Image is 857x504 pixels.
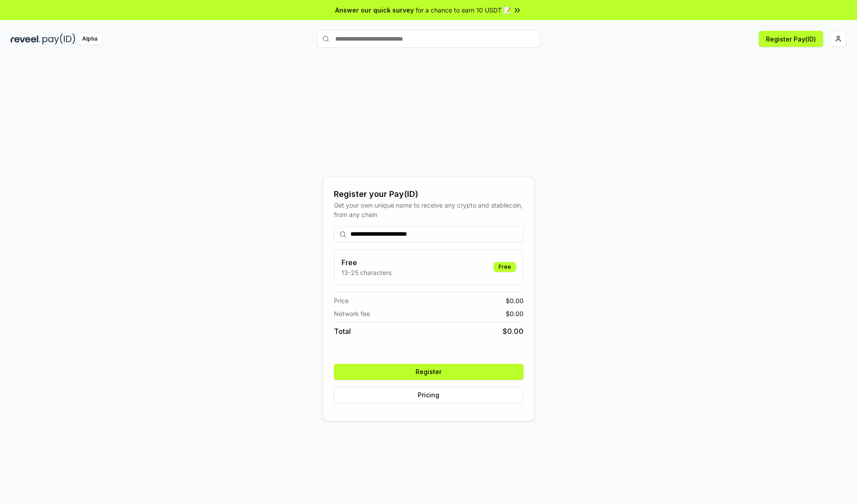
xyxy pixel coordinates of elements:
[334,309,370,318] span: Network fee
[494,262,516,272] div: Free
[416,5,511,15] span: for a chance to earn 10 USDT 📝
[334,188,524,200] div: Register your Pay(ID)
[341,257,391,268] h3: Free
[11,33,41,45] img: reveel_dark
[335,5,414,15] span: Answer our quick survey
[506,309,524,318] span: $ 0.00
[506,296,524,305] span: $ 0.00
[759,31,823,47] button: Register Pay(ID)
[42,33,75,45] img: pay_id
[334,387,524,403] button: Pricing
[334,200,524,219] div: Get your own unique name to receive any crypto and stablecoin, from any chain
[77,33,102,45] div: Alpha
[334,364,524,380] button: Register
[341,268,391,277] p: 13-25 characters
[503,326,524,337] span: $ 0.00
[334,296,349,305] span: Price
[334,326,351,337] span: Total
